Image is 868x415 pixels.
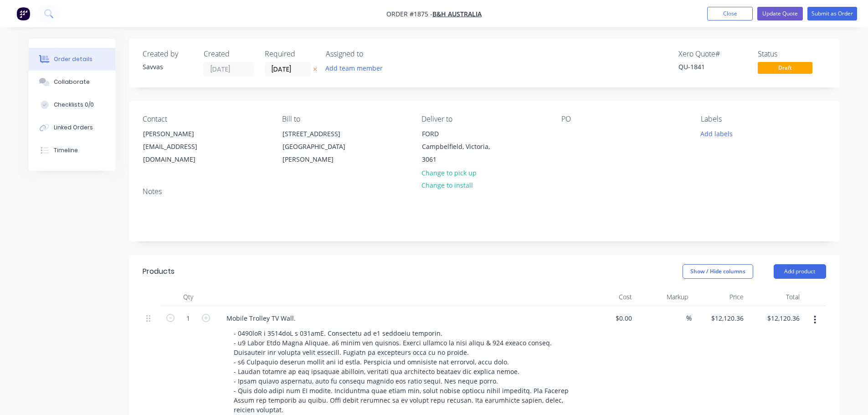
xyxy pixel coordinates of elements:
[747,288,803,306] div: Total
[143,128,219,140] div: [PERSON_NAME]
[54,123,93,132] div: Linked Orders
[161,288,216,306] div: Qty
[326,62,388,74] button: Add team member
[432,10,482,18] a: B&H Australia
[135,127,226,166] div: [PERSON_NAME][EMAIL_ADDRESS][DOMAIN_NAME]
[282,115,407,123] div: Bill to
[758,62,812,73] span: Draft
[678,50,747,58] div: Xero Quote #
[54,78,90,86] div: Collaborate
[29,48,115,71] button: Order details
[774,264,826,279] button: Add product
[320,62,387,74] button: Add team member
[701,115,826,123] div: Labels
[265,50,315,58] div: Required
[422,140,498,166] div: Campbelfield, Victoria, 3061
[143,140,219,166] div: [EMAIL_ADDRESS][DOMAIN_NAME]
[282,140,358,166] div: [GEOGRAPHIC_DATA][PERSON_NAME]
[54,146,78,154] div: Timeline
[422,128,498,140] div: FORD
[692,288,748,306] div: Price
[696,127,738,139] button: Add labels
[219,312,303,325] div: Mobile Trolley TV Wall.
[204,50,254,58] div: Created
[54,55,92,63] div: Order details
[686,313,692,323] span: %
[416,179,478,191] button: Change to install
[414,127,505,166] div: FORDCampbelfield, Victoria, 3061
[683,264,753,279] button: Show / Hide columns
[636,288,692,306] div: Markup
[580,288,636,306] div: Cost
[29,71,115,93] button: Collaborate
[416,166,481,179] button: Change to pick up
[561,115,686,123] div: PO
[282,128,358,140] div: [STREET_ADDRESS]
[143,187,826,196] div: Notes
[707,7,753,20] button: Close
[421,115,546,123] div: Deliver to
[143,266,175,277] div: Products
[758,50,826,58] div: Status
[29,139,115,162] button: Timeline
[275,127,366,166] div: [STREET_ADDRESS][GEOGRAPHIC_DATA][PERSON_NAME]
[143,62,193,72] div: Savvas
[143,115,267,123] div: Contact
[807,7,857,20] button: Submit as Order
[326,50,417,58] div: Assigned to
[143,50,193,58] div: Created by
[29,93,115,116] button: Checklists 0/0
[678,62,747,72] div: QU-1841
[386,10,432,18] span: Order #1875 -
[29,116,115,139] button: Linked Orders
[757,7,803,20] button: Update Quote
[16,7,30,20] img: Factory
[54,101,94,109] div: Checklists 0/0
